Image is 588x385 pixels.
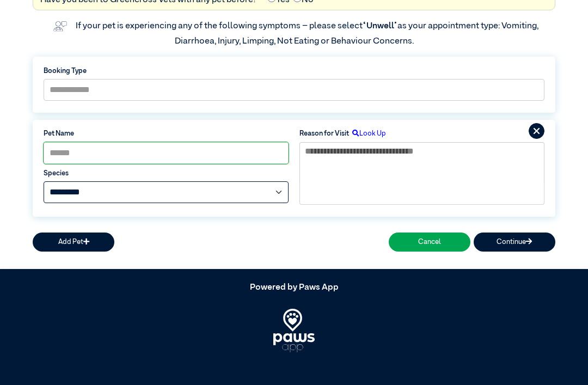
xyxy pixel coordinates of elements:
img: vet [50,17,70,35]
label: Reason for Visit [299,129,349,139]
label: Pet Name [44,129,289,139]
label: Species [44,168,289,179]
label: Look Up [349,129,386,139]
button: Cancel [389,233,470,252]
label: Booking Type [44,66,544,76]
img: PawsApp [273,309,315,352]
button: Continue [474,233,555,252]
label: If your pet is experiencing any of the following symptoms – please select as your appointment typ... [76,22,540,46]
h5: Powered by Paws App [33,283,555,293]
button: Add Pet [33,233,114,252]
span: “Unwell” [363,22,397,30]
